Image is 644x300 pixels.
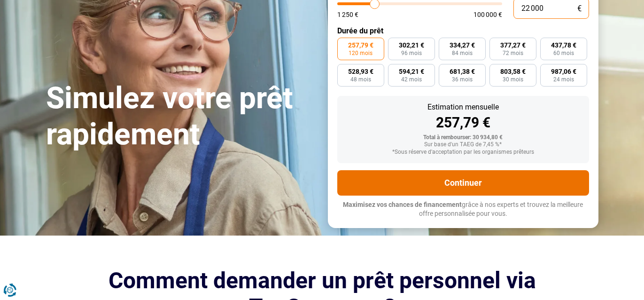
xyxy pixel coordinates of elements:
h1: Simulez votre prêt rapidement [46,80,317,153]
span: 437,78 € [551,42,576,48]
div: Sur base d'un TAEG de 7,45 %* [345,142,582,148]
span: 60 mois [553,50,574,56]
span: € [577,5,582,13]
div: 257,79 € [345,116,582,130]
span: 120 mois [349,50,372,56]
span: 42 mois [401,77,422,82]
span: 1 250 € [337,11,358,18]
p: grâce à nos experts et trouvez la meilleure offre personnalisée pour vous. [337,200,589,219]
button: Continuer [337,170,589,196]
span: 681,38 € [450,68,475,75]
span: 30 mois [503,77,523,82]
span: 302,21 € [399,42,424,48]
span: 334,27 € [450,42,475,48]
span: Maximisez vos chances de financement [343,201,462,208]
span: 36 mois [452,77,473,82]
span: 24 mois [553,77,574,82]
span: 377,27 € [500,42,526,48]
div: Estimation mensuelle [345,103,582,111]
span: 48 mois [350,77,371,82]
span: 84 mois [452,50,473,56]
span: 594,21 € [399,68,424,75]
span: 987,06 € [551,68,576,75]
span: 528,93 € [348,68,373,75]
span: 803,58 € [500,68,526,75]
span: 72 mois [503,50,523,56]
div: Total à rembourser: 30 934,80 € [345,134,582,141]
label: Durée du prêt [337,26,589,35]
span: 100 000 € [473,11,502,18]
div: *Sous réserve d'acceptation par les organismes prêteurs [345,149,582,156]
span: 96 mois [401,50,422,56]
span: 257,79 € [348,42,373,48]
